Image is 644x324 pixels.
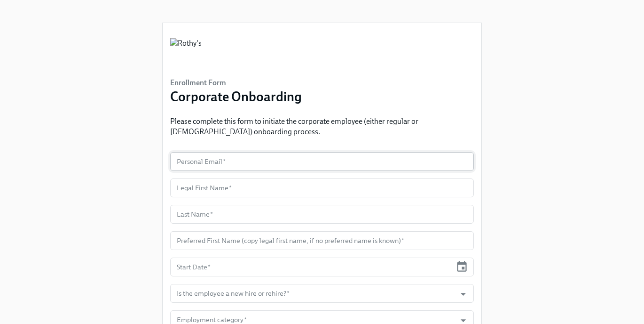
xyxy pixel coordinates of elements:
[170,258,452,276] input: MM/DD/YYYY
[456,287,471,301] button: Open
[170,88,302,105] h3: Corporate Onboarding
[170,38,202,66] img: Rothy's
[170,116,474,137] p: Please complete this form to initiate the corporate employee (either regular or [DEMOGRAPHIC_DATA...
[170,78,302,88] h6: Enrollment Form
